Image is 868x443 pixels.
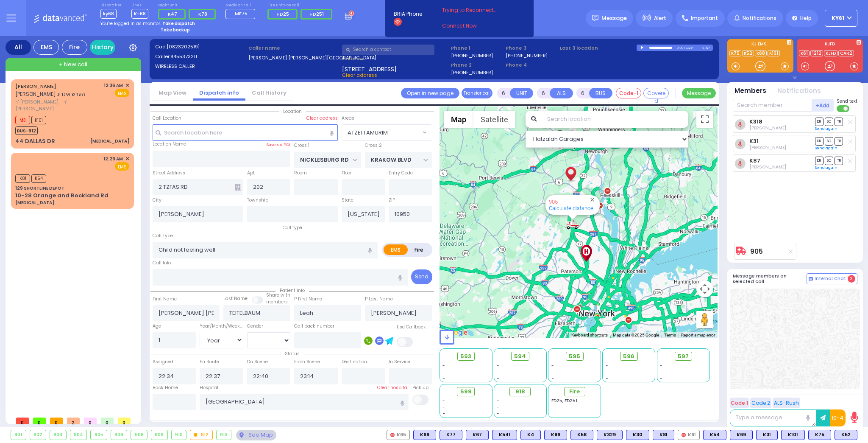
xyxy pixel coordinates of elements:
div: BLS [730,430,753,440]
label: Age [153,323,161,330]
span: - [442,398,445,404]
button: Toggle fullscreen view [696,111,713,128]
div: K4 [520,430,541,440]
div: K30 [626,430,649,440]
div: K52 [835,430,857,440]
div: 904 [70,430,87,440]
a: Send again [815,126,837,131]
div: See map [236,430,276,440]
label: Fire [407,244,431,255]
label: Caller: [155,53,246,60]
span: Send text [837,98,857,104]
div: 44 DALLAS DR [15,137,55,146]
span: 0 [118,418,131,424]
a: 905 [750,248,763,255]
img: red-radio-icon.svg [682,433,686,437]
button: BUS [589,88,612,98]
div: 905 [566,219,579,230]
div: K58 [570,430,593,440]
label: From Scene [294,359,320,365]
label: Hospital [200,384,218,391]
label: Caller name [248,45,339,52]
label: Turn off text [837,104,850,113]
span: 599 [460,387,472,396]
div: 909 [151,430,167,440]
div: K81 [653,430,674,440]
label: Call Type [153,233,173,239]
label: State [342,197,353,204]
div: FD25, FD251 [551,398,598,404]
button: UNIT [510,88,533,98]
a: Connect Now [442,22,509,30]
span: Phone 3 [506,45,557,52]
div: 908 [131,430,147,440]
div: 912 [190,430,212,440]
span: [PERSON_NAME] הערש אינדיג [15,90,85,98]
span: M3 [15,116,30,124]
a: 1212 [810,50,823,56]
div: / [684,43,685,53]
label: Medic on call [225,3,258,8]
span: 2 [848,275,855,283]
span: ky68 [100,9,117,19]
span: 0 [50,418,63,424]
span: 12:36 AM [104,82,123,89]
span: Patient info [275,287,309,294]
span: Call type [278,224,306,231]
label: Back Home [153,384,178,391]
span: SO [825,137,833,145]
button: Code 2 [750,398,771,408]
label: En Route [200,359,219,365]
span: 0 [16,418,29,424]
img: Logo [33,13,90,23]
span: Message [601,14,627,22]
div: All [6,40,31,55]
button: Transfer call [462,88,492,98]
span: MF75 [235,10,248,17]
div: K541 [492,430,517,440]
span: - [551,369,554,375]
strong: Take dispatch [162,20,195,27]
label: Location [342,55,448,62]
div: K66 [413,430,436,440]
a: Open this area in Google Maps (opens a new window) [442,327,470,338]
div: 129 SHORTLINE DEPOT [15,185,64,191]
span: - [606,375,608,381]
button: 10-4 [830,409,846,426]
div: K61 [678,430,700,440]
span: - [442,375,445,381]
span: Yisroel Feldman [749,144,786,151]
a: 905 [549,199,558,205]
button: Members [734,86,766,96]
div: 902 [30,430,46,440]
label: [PHONE_NUMBER] [506,52,548,59]
button: Notifications [777,86,821,96]
button: ALS-Rush [773,398,800,408]
label: Cross 2 [365,142,382,149]
button: Show satellite imagery [473,111,515,128]
a: Calculate distance [549,205,593,211]
span: 593 [460,352,471,361]
div: BLS [413,430,436,440]
div: BLS [440,430,462,440]
label: City [153,197,161,204]
div: K54 [703,430,726,440]
span: Internal Chat [815,276,846,282]
a: K75 [729,50,741,56]
span: Phone 1 [451,45,503,52]
span: Phone 4 [506,62,557,69]
a: History [90,40,115,55]
span: 12:29 AM [103,156,123,162]
a: Dispatch info [193,89,245,97]
span: Shimon Schonfeld [749,164,786,170]
div: BLS [835,430,857,440]
span: ר' [PERSON_NAME] - ר' [PERSON_NAME] [15,98,101,112]
label: Pick up [412,384,428,391]
label: Fire units on call [267,3,335,8]
label: Use Callback [397,324,426,331]
button: +Add [812,99,834,112]
div: Fire [62,40,87,55]
span: FD25 [277,11,289,17]
button: KY61 [825,10,857,27]
a: Call History [245,89,293,97]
